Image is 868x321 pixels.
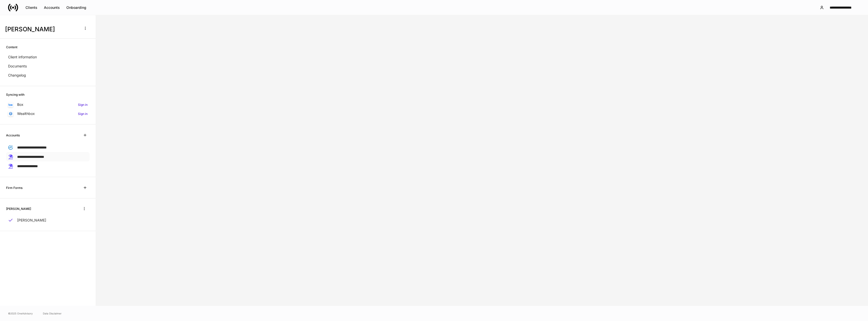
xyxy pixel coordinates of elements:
button: Accounts [41,4,63,12]
h6: Sign in [78,111,88,116]
h6: Accounts [6,133,20,138]
a: Changelog [6,71,90,80]
h6: Sign in [78,102,88,107]
p: [PERSON_NAME] [17,218,46,223]
div: Accounts [44,6,60,9]
p: Client information [8,55,37,60]
p: Changelog [8,73,26,78]
a: WealthboxSign in [6,109,90,118]
div: Onboarding [66,6,86,9]
h6: Content [6,45,17,50]
p: Wealthbox [17,111,35,116]
button: Onboarding [63,4,90,12]
a: BoxSign in [6,100,90,109]
span: © 2025 OneAdvisory [8,311,33,315]
a: Documents [6,62,90,71]
h6: Syncing with [6,92,24,97]
a: Client information [6,53,90,62]
p: Box [17,102,23,107]
a: [PERSON_NAME] [6,216,90,225]
div: Clients [25,6,37,9]
img: oYqM9ojoZLfzCHUefNbBcWHcyDPbQKagtYciMC8pFl3iZXy3dU33Uwy+706y+0q2uJ1ghNQf2OIHrSh50tUd9HaB5oMc62p0G... [9,104,13,106]
a: Data Disclaimer [43,311,62,315]
p: Documents [8,64,27,69]
h6: [PERSON_NAME] [6,206,31,211]
h6: Firm Forms [6,185,22,190]
h3: [PERSON_NAME] [5,25,78,33]
button: Clients [22,4,41,12]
